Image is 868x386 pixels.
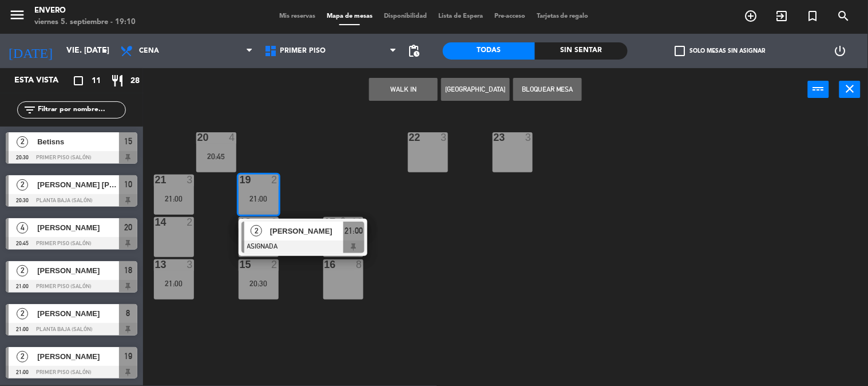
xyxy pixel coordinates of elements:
span: 11 [92,74,101,88]
span: 2 [251,225,262,237]
button: WALK IN [369,78,438,101]
div: 4 [229,132,236,143]
span: 18 [124,263,132,277]
div: 20:45 [196,152,236,160]
span: Lista de Espera [433,13,489,19]
div: Todas [443,42,536,60]
span: 19 [124,349,132,363]
i: exit_to_app [775,9,789,23]
i: power_settings_new [834,44,847,58]
div: 2 [271,259,278,270]
span: Tarjetas de regalo [531,13,594,19]
div: 3 [187,259,193,270]
div: 8 [356,259,363,270]
button: [GEOGRAPHIC_DATA] [441,78,510,101]
i: menu [9,6,26,23]
span: [PERSON_NAME] [37,350,119,363]
div: Envero [34,5,136,17]
button: power_input [808,81,829,98]
i: close [843,82,857,96]
span: pending_actions [407,44,421,58]
div: 20:30 [239,279,279,287]
span: 8 [126,306,130,320]
div: 21:00 [154,279,194,287]
div: 21:00 [154,195,194,203]
div: Sin sentar [535,42,628,60]
span: [PERSON_NAME] [37,265,119,277]
div: 3 [441,132,447,143]
span: 2 [17,179,28,191]
span: 2 [17,351,28,363]
span: [PERSON_NAME] [37,222,119,234]
i: lock [338,217,348,227]
span: Mapa de mesas [321,13,378,19]
i: power_input [812,82,826,96]
span: 2 [17,308,28,320]
div: 2 [271,175,278,185]
span: 4 [17,222,28,234]
i: turned_in_not [806,9,820,23]
i: arrow_drop_down [98,44,112,58]
i: search [837,9,851,23]
span: 28 [130,74,140,88]
span: [PERSON_NAME] [270,225,343,237]
span: Betisns [37,136,119,148]
div: 10 [351,217,363,227]
span: Disponibilidad [378,13,433,19]
span: Pre-acceso [489,13,531,19]
span: Mis reservas [274,13,321,19]
div: 3 [187,175,193,185]
span: check_box_outline_blank [675,46,685,56]
span: 21:00 [344,224,363,238]
div: 20 [197,132,198,143]
span: 15 [124,135,132,148]
label: Solo mesas sin asignar [675,46,765,56]
span: Cena [139,47,159,55]
span: 2 [17,265,28,277]
i: restaurant [110,74,124,88]
span: Primer Piso [280,47,326,55]
div: 3 [525,132,532,143]
span: 10 [124,178,132,191]
button: Bloquear Mesa [513,78,582,101]
input: Filtrar por nombre... [37,104,125,116]
div: viernes 5. septiembre - 19:10 [34,17,136,28]
div: 2 [187,217,193,227]
span: 20 [124,220,132,234]
span: [PERSON_NAME] [37,308,119,320]
i: filter_list [23,103,37,117]
div: 21:00 [239,195,279,203]
button: menu [9,6,26,27]
button: close [839,81,861,98]
div: Esta vista [6,74,82,88]
span: 2 [17,136,28,148]
div: 2 [271,217,278,227]
i: crop_square [72,74,85,88]
i: add_circle_outline [744,9,758,23]
span: [PERSON_NAME] [PERSON_NAME] [37,179,119,191]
